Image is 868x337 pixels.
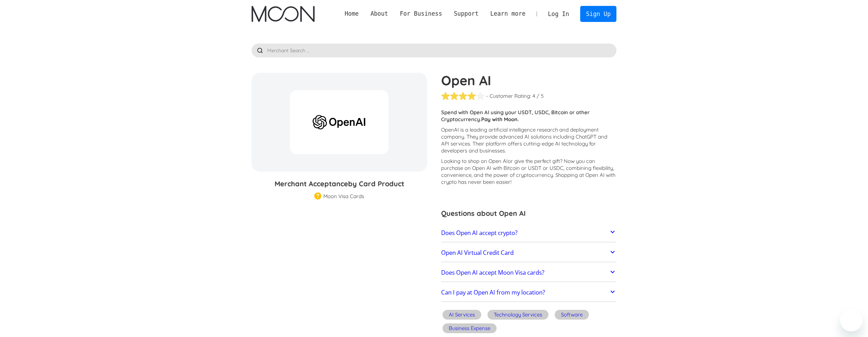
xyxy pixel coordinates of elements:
[542,6,575,22] a: Log In
[252,44,617,57] input: Merchant Search ...
[441,245,617,260] a: Open AI Virtual Credit Card
[449,311,475,318] div: AI Services
[370,9,388,18] div: About
[364,9,394,18] div: About
[441,289,545,296] h2: Can I pay at Open AI from my location?
[441,158,617,186] p: Looking to shop on Open AI ? Now you can purchase on Open AI with Bitcoin or USDT or USDC, combin...
[441,249,514,256] h2: Open AI Virtual Credit Card
[441,229,517,236] h2: Does Open AI accept crypto?
[532,93,535,100] div: 4
[484,9,531,18] div: Learn more
[252,6,315,22] a: home
[441,73,617,88] h1: Open AI
[441,269,544,276] h2: Does Open AI accept Moon Visa cards?
[561,311,583,318] div: Software
[537,93,544,100] div: / 5
[481,116,519,123] strong: Pay with Moon.
[323,193,364,200] div: Moon Visa Cards
[840,309,862,331] iframe: Button to launch messaging window
[394,9,448,18] div: For Business
[441,109,617,123] p: Spend with Open AI using your USDT, USDC, Bitcoin or other Cryptocurrency.
[490,9,525,18] div: Learn more
[348,179,404,188] span: by Card Product
[339,9,364,18] a: Home
[448,9,484,18] div: Support
[454,9,478,18] div: Support
[449,325,490,332] div: Business Expense
[252,179,427,189] h3: Merchant Acceptance
[486,309,550,322] a: Technology Services
[441,265,617,280] a: Does Open AI accept Moon Visa cards?
[508,158,560,164] span: or give the perfect gift
[486,93,531,100] div: - Customer Rating:
[441,226,617,240] a: Does Open AI accept crypto?
[441,126,617,154] p: OpenAI is a leading artificial intelligence research and deployment company. They provide advance...
[580,6,616,22] a: Sign Up
[441,322,498,336] a: Business Expense
[400,9,442,18] div: For Business
[553,309,590,322] a: Software
[252,6,315,22] img: Moon Logo
[494,311,542,318] div: Technology Services
[441,208,617,219] h3: Questions about Open AI
[441,309,483,322] a: AI Services
[441,285,617,300] a: Can I pay at Open AI from my location?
